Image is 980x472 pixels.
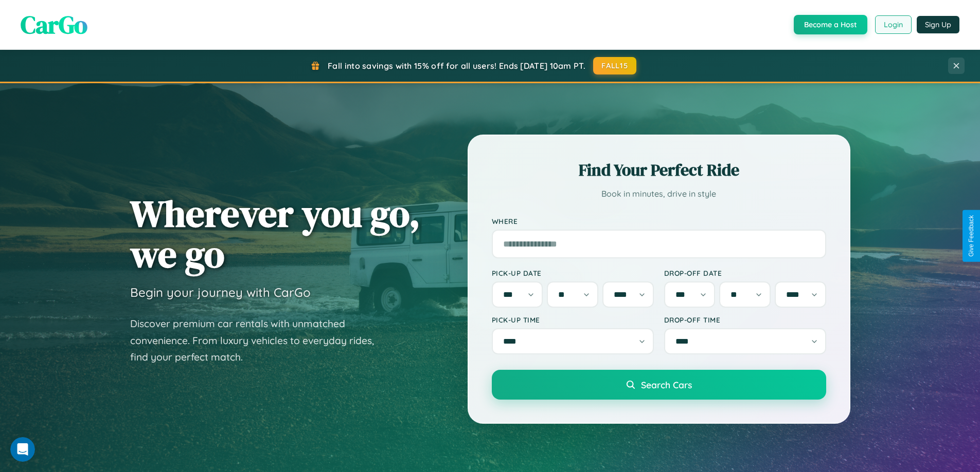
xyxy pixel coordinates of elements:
button: Sign Up [917,16,959,33]
iframe: Intercom live chat [10,437,35,462]
button: Login [875,15,912,34]
span: Fall into savings with 15% off for all users! Ends [DATE] 10am PT. [328,61,585,71]
p: Book in minutes, drive in style [492,186,826,201]
span: CarGo [21,8,87,42]
label: Drop-off Time [664,315,826,324]
label: Drop-off Date [664,269,826,277]
button: Become a Host [794,15,867,34]
p: Discover premium car rentals with unmatched convenience. From luxury vehicles to everyday rides, ... [130,315,387,366]
button: Search Cars [492,370,826,400]
label: Where [492,217,826,225]
button: FALL15 [593,57,636,74]
label: Pick-up Date [492,269,654,277]
div: Give Feedback [968,215,975,257]
span: Search Cars [641,379,692,390]
h3: Begin your journey with CarGo [130,285,311,300]
label: Pick-up Time [492,315,654,324]
h1: Wherever you go, we go [130,193,420,274]
h2: Find Your Perfect Ride [492,159,826,181]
